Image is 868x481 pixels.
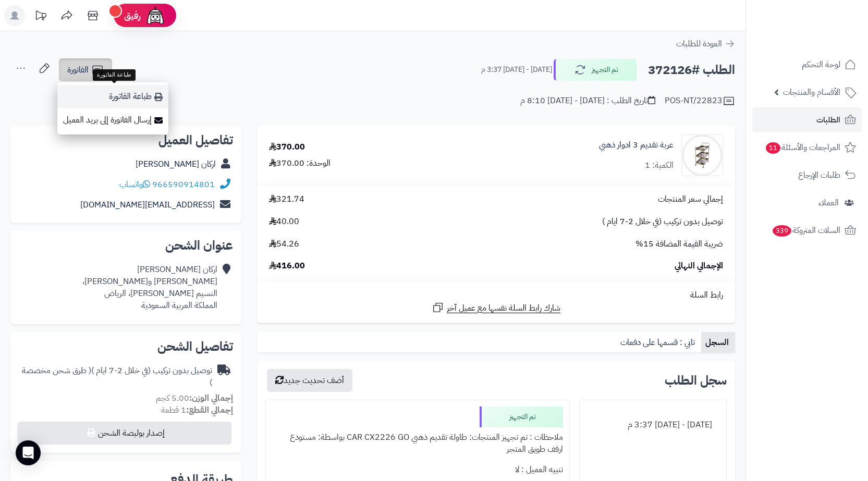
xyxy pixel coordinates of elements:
[752,52,862,77] a: لوحة التحكم
[19,340,233,353] h2: تفاصيل الشحن
[616,332,701,353] a: تابي : قسمها على دفعات
[658,193,723,205] span: إجمالي سعر المنتجات
[145,5,166,26] img: ai-face.png
[269,141,305,153] div: 370.00
[272,460,563,480] div: تنبيه العميل : لا
[272,427,563,460] div: ملاحظات : تم تجهيز المنتجات: طاولة تقديم ذهبي CAR CX2226 GO بواسطة: مستودع ارفف طويق المتجر
[599,139,674,151] a: عربة تقديم 3 ادوار ذهبي
[602,216,723,228] span: توصيل بدون تركيب (في خلال 2-7 ايام )
[752,107,862,132] a: الطلبات
[269,238,299,250] span: 54.26
[676,38,735,50] a: العودة للطلبات
[267,369,352,392] button: أضف تحديث جديد
[520,95,655,107] div: تاريخ الطلب : [DATE] - [DATE] 8:10 م
[17,422,231,445] button: إصدار بوليصة الشحن
[269,216,299,228] span: 40.00
[772,223,840,238] span: السلات المتروكة
[156,392,233,404] small: 5.00 كجم
[752,135,862,160] a: المراجعات والأسئلة11
[752,190,862,215] a: العملاء
[783,85,840,100] span: الأقسام والمنتجات
[645,159,674,171] div: الكمية: 1
[665,374,727,387] h3: سجل الطلب
[152,178,215,191] a: 966590914801
[261,289,731,301] div: رابط السلة
[675,260,723,272] span: الإجمالي النهائي
[57,85,168,108] a: طباعة الفاتورة
[189,392,233,404] strong: إجمالي الوزن:
[773,225,791,237] span: 339
[119,178,150,191] a: واتساب
[269,193,304,205] span: 321.74
[480,406,563,427] div: تم التجهيز
[797,29,858,51] img: logo-2.png
[22,364,212,389] span: ( طرق شحن مخصصة )
[59,58,112,81] a: الفاتورة
[766,142,780,154] span: 11
[269,157,331,169] div: الوحدة: 370.00
[701,332,735,353] a: السجل
[432,301,560,314] a: شارك رابط السلة نفسها مع عميل آخر
[269,260,305,272] span: 416.00
[447,302,560,314] span: شارك رابط السلة نفسها مع عميل آخر
[57,108,168,132] a: إرسال الفاتورة إلى بريد العميل
[82,264,217,311] div: اركان [PERSON_NAME] [PERSON_NAME] و[PERSON_NAME]، النسيم [PERSON_NAME]، الرياض المملكة العربية ال...
[19,365,212,389] div: توصيل بدون تركيب (في خلال 2-7 ايام )
[161,404,233,416] small: 1 قطعة
[665,95,735,107] div: POS-NT/22823
[80,199,215,211] a: [EMAIL_ADDRESS][DOMAIN_NAME]
[798,168,840,182] span: طلبات الإرجاع
[752,163,862,188] a: طلبات الإرجاع
[19,239,233,252] h2: عنوان الشحن
[765,140,840,155] span: المراجعات والأسئلة
[67,64,89,76] span: الفاتورة
[752,218,862,243] a: السلات المتروكة339
[586,415,720,435] div: [DATE] - [DATE] 3:37 م
[28,5,54,29] a: تحديثات المنصة
[136,158,216,170] a: اركان [PERSON_NAME]
[186,404,233,416] strong: إجمالي القطع:
[124,9,141,22] span: رفيق
[481,65,552,75] small: [DATE] - [DATE] 3:37 م
[816,113,840,127] span: الطلبات
[676,38,722,50] span: العودة للطلبات
[648,59,735,81] h2: الطلب #372126
[19,134,233,146] h2: تفاصيل العميل
[682,134,723,176] img: 1703950108-220618010150-90x90.jpg
[818,195,839,210] span: العملاء
[635,238,723,250] span: ضريبة القيمة المضافة 15%
[16,440,41,465] div: Open Intercom Messenger
[802,57,840,72] span: لوحة التحكم
[93,69,136,81] div: طباعة الفاتورة
[554,59,637,81] button: تم التجهيز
